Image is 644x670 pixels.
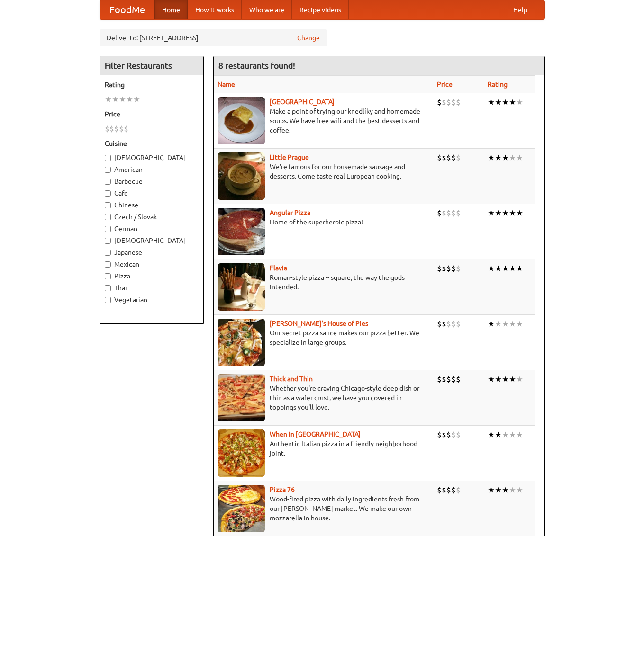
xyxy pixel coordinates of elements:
[218,328,430,347] p: Our secret pizza sauce makes our pizza better. We specialize in large groups.
[218,319,265,366] img: luigis.jpg
[451,208,456,218] li: $
[446,152,451,163] li: $
[446,319,451,329] li: $
[495,319,502,329] li: ★
[218,208,265,255] img: angular.jpg
[516,263,523,274] li: ★
[437,152,442,163] li: $
[442,319,446,329] li: $
[502,374,509,384] li: ★
[446,374,451,384] li: $
[218,61,295,70] ng-pluralize: 8 restaurants found!
[509,263,516,274] li: ★
[516,152,523,163] li: ★
[442,208,446,218] li: $
[502,97,509,107] li: ★
[442,374,446,384] li: $
[270,98,335,106] a: [GEOGRAPHIC_DATA]
[442,97,446,107] li: $
[451,97,456,107] li: $
[502,208,509,218] li: ★
[105,190,111,197] input: Cafe
[502,429,509,440] li: ★
[437,263,442,274] li: $
[495,485,502,495] li: ★
[105,238,111,244] input: [DEMOGRAPHIC_DATA]
[218,263,265,311] img: flavia.jpg
[495,97,502,107] li: ★
[509,485,516,495] li: ★
[437,97,442,107] li: $
[456,263,461,274] li: $
[495,152,502,163] li: ★
[516,208,523,218] li: ★
[105,285,111,291] input: Thai
[105,259,199,269] label: Mexican
[451,374,456,384] li: $
[437,319,442,329] li: $
[437,80,453,88] a: Price
[218,429,265,477] img: wheninrome.jpg
[442,429,446,440] li: $
[451,263,456,274] li: $
[105,224,199,233] label: German
[270,153,309,161] a: Little Prague
[242,0,292,19] a: Who we are
[488,152,495,163] li: ★
[100,56,203,75] h4: Filter Restaurants
[456,319,461,329] li: $
[270,486,295,493] a: Pizza 76
[446,263,451,274] li: $
[488,319,495,329] li: ★
[218,217,430,227] p: Home of the superheroic pizza!
[105,271,199,281] label: Pizza
[109,124,114,134] li: $
[105,297,111,303] input: Vegetarian
[502,485,509,495] li: ★
[270,320,368,327] a: [PERSON_NAME]'s House of Pies
[188,0,242,19] a: How it works
[488,485,495,495] li: ★
[218,107,430,135] p: Make a point of trying our knedlíky and homemade soups. We have free wifi and the best desserts a...
[292,0,349,19] a: Recipe videos
[105,200,199,210] label: Chinese
[270,375,313,383] a: Thick and Thin
[105,109,199,119] h5: Price
[488,429,495,440] li: ★
[516,485,523,495] li: ★
[105,139,199,148] h5: Cuisine
[270,264,287,272] b: Flavia
[488,80,508,88] a: Rating
[119,94,126,105] li: ★
[218,494,430,523] p: Wood-fired pizza with daily ingredients fresh from our [PERSON_NAME] market. We make our own mozz...
[516,97,523,107] li: ★
[105,250,111,256] input: Japanese
[133,94,140,105] li: ★
[218,485,265,532] img: pizza76.jpg
[105,214,111,220] input: Czech / Slovak
[442,152,446,163] li: $
[451,319,456,329] li: $
[495,429,502,440] li: ★
[154,0,188,19] a: Home
[105,236,199,245] label: [DEMOGRAPHIC_DATA]
[488,374,495,384] li: ★
[218,273,430,292] p: Roman-style pizza -- square, the way the gods intended.
[218,384,430,412] p: Whether you're craving Chicago-style deep dish or thin as a wafer crust, we have you covered in t...
[516,374,523,384] li: ★
[218,97,265,144] img: czechpoint.jpg
[105,167,111,173] input: American
[495,208,502,218] li: ★
[509,208,516,218] li: ★
[218,152,265,200] img: littleprague.jpg
[100,29,327,46] div: Deliver to: [STREET_ADDRESS]
[270,209,310,216] a: Angular Pizza
[105,261,111,268] input: Mexican
[446,208,451,218] li: $
[456,429,461,440] li: $
[437,374,442,384] li: $
[105,283,199,293] label: Thai
[114,124,119,134] li: $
